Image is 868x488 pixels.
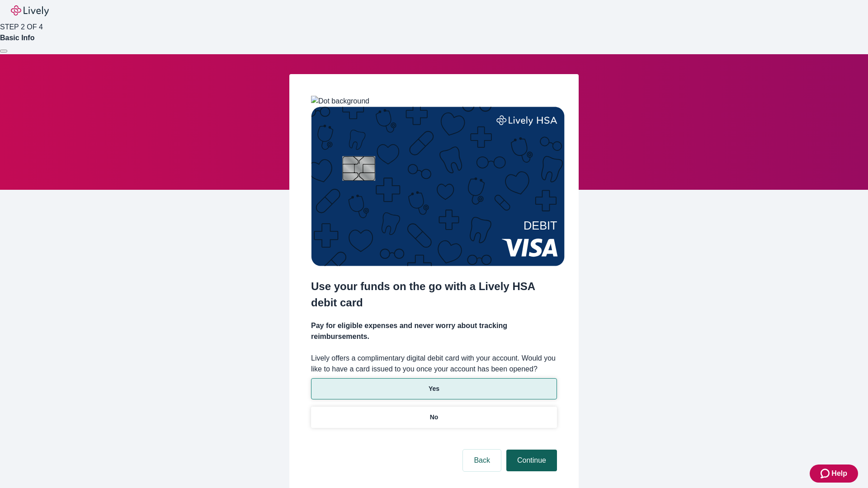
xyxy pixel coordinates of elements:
[311,353,557,375] label: Lively offers a complimentary digital debit card with your account. Would you like to have a card...
[429,384,439,394] p: Yes
[506,450,557,471] button: Continue
[821,468,831,479] svg: Zendesk support icon
[311,278,557,311] h2: Use your funds on the go with a Lively HSA debit card
[463,450,501,471] button: Back
[311,107,565,266] img: Debit card
[11,5,49,16] img: Lively
[311,96,369,107] img: Dot background
[810,465,858,483] button: Zendesk support iconHelp
[311,378,557,399] button: Yes
[311,320,557,342] h4: Pay for eligible expenses and never worry about tracking reimbursements.
[311,407,557,428] button: No
[831,468,847,479] span: Help
[430,413,439,422] p: No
